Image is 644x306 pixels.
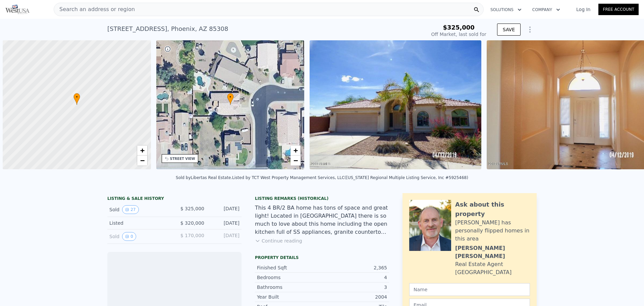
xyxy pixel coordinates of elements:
div: [DATE] [210,232,239,241]
div: • [73,93,80,105]
span: − [293,156,298,165]
div: [GEOGRAPHIC_DATA] [455,268,512,276]
button: Company [527,4,566,16]
div: [STREET_ADDRESS] , Phoenix , AZ 85308 [107,24,228,34]
div: Sold [109,205,169,214]
span: $325,000 [443,24,475,31]
div: [DATE] [210,220,239,226]
div: Bedrooms [257,274,322,281]
button: View historical data [122,232,136,241]
div: Listed by TCT West Property Management Services, LLC ([US_STATE] Regional Multiple Listing Servic... [232,175,468,180]
button: Solutions [485,4,527,16]
div: Finished Sqft [257,264,322,271]
div: 2004 [322,294,387,300]
button: View historical data [122,205,139,214]
img: Pellego [5,5,30,14]
div: Off Market, last sold for [431,31,486,38]
div: 4 [322,274,387,281]
div: This 4 BR/2 BA home has tons of space and great light! Located in [GEOGRAPHIC_DATA] there is so m... [255,204,389,236]
input: Name [409,283,530,296]
a: Zoom in [137,145,147,156]
button: Continue reading [255,237,302,244]
div: [PERSON_NAME] has personally flipped homes in this area [455,219,530,243]
span: + [140,146,144,155]
span: + [293,146,298,155]
div: Listed [109,220,169,226]
div: 3 [322,284,387,291]
div: Real Estate Agent [455,260,503,268]
span: $ 325,000 [180,206,204,211]
div: Ask about this property [455,200,530,219]
button: Show Options [523,23,537,36]
div: • [227,93,234,105]
div: STREET VIEW [170,156,195,161]
div: [PERSON_NAME] [PERSON_NAME] [455,244,530,260]
img: Sale: 10251793 Parcel: 10687050 [310,40,481,169]
span: $ 170,000 [180,233,204,238]
div: [DATE] [210,205,239,214]
span: $ 320,000 [180,220,204,226]
span: − [140,156,144,165]
div: Sold [109,232,169,241]
div: Year Built [257,294,322,300]
span: • [73,94,80,100]
a: Zoom out [137,156,147,166]
button: SAVE [497,24,521,36]
div: Property details [255,255,389,260]
div: Listing Remarks (Historical) [255,196,389,201]
a: Zoom in [290,145,301,156]
a: Free Account [598,4,639,15]
div: LISTING & SALE HISTORY [107,196,241,203]
span: • [227,94,234,100]
div: 2,365 [322,264,387,271]
div: Bathrooms [257,284,322,291]
a: Log In [568,6,598,13]
a: Zoom out [290,156,301,166]
div: Sold by Libertas Real Estate . [176,175,232,180]
span: Search an address or region [54,5,135,13]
